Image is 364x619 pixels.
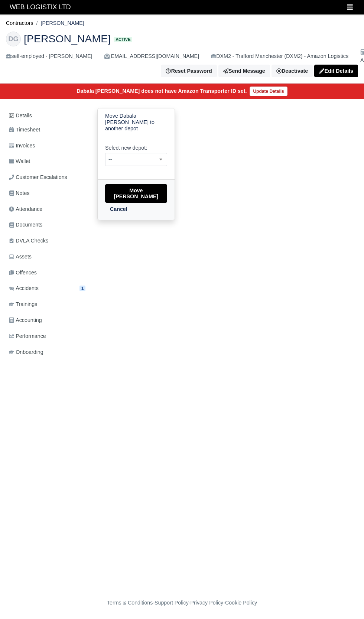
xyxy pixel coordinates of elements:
span: Wallet [9,157,30,166]
div: self-employed - [PERSON_NAME] [6,52,92,61]
a: Accounting [6,313,88,328]
span: Notes [9,189,29,198]
a: Deactivate [272,65,313,77]
span: -- [105,155,167,164]
a: Wallet [6,154,88,169]
span: Accounting [9,316,42,325]
span: Assets [9,253,32,261]
a: Performance [6,329,88,343]
a: Offences [6,265,88,280]
a: Privacy Policy [191,600,224,606]
span: Offences [9,268,37,277]
div: [EMAIL_ADDRESS][DOMAIN_NAME] [104,52,199,61]
span: DVLA Checks [9,237,48,245]
a: Terms & Conditions [107,600,153,606]
h6: Move Dabala [PERSON_NAME] to another depot [105,113,167,132]
a: Details [6,109,88,123]
a: Support Policy [155,600,189,606]
li: [PERSON_NAME] [33,19,84,27]
span: Documents [9,221,42,229]
div: DG [6,32,21,46]
a: Edit Details [314,65,358,77]
button: Move [PERSON_NAME] [105,184,167,203]
span: 1 [79,286,85,291]
a: Accidents 1 [6,281,88,296]
a: Cookie Policy [225,600,257,606]
span: Customer Escalations [9,173,67,182]
div: - - - [48,599,316,607]
span: Accidents [9,284,39,293]
a: Notes [6,186,88,201]
span: Attendance [9,205,42,214]
a: Cancel [105,203,132,215]
a: Invoices [6,139,88,153]
label: Select new depot: [105,144,147,152]
span: Timesheet [9,126,40,134]
span: Invoices [9,141,35,150]
span: Trainings [9,300,37,309]
a: Contractors [6,20,33,26]
div: Dabala Bekele Gonfa [0,26,364,84]
span: Active [114,37,132,42]
span: Performance [9,332,46,341]
a: Customer Escalations [6,170,88,185]
a: Onboarding [6,345,88,359]
a: Update Details [250,87,287,96]
a: Timesheet [6,123,88,137]
span: [PERSON_NAME] [24,33,111,44]
a: Attendance [6,202,88,216]
span: Onboarding [9,348,43,356]
a: Trainings [6,297,88,312]
div: DXM2 - Trafford Manchester (DXM2) - Amazon Logistics [211,52,348,61]
a: DVLA Checks [6,234,88,248]
button: Toggle navigation [342,2,358,12]
span: -- [105,153,167,166]
a: Assets [6,250,88,264]
a: Send Message [218,65,270,77]
button: Reset Password [161,65,217,77]
a: Documents [6,218,88,232]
